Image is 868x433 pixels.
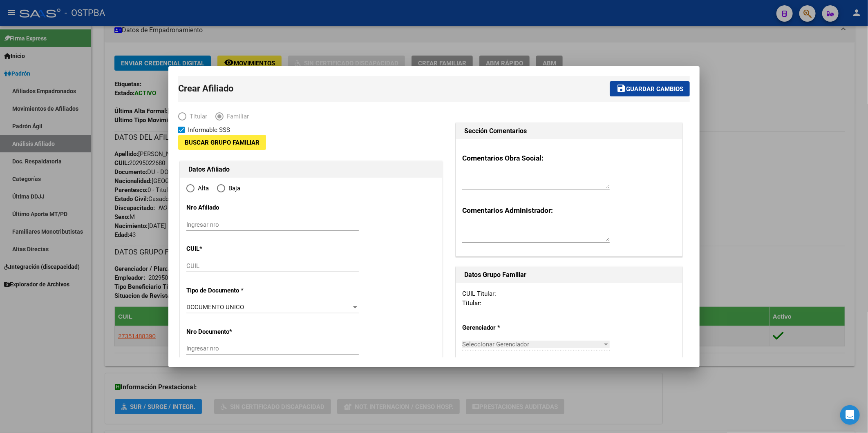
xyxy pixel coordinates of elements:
[610,81,690,96] button: Guardar cambios
[462,205,676,216] h3: Comentarios Administrador:
[186,327,261,337] p: Nro Documento
[185,139,260,146] span: Buscar Grupo Familiar
[186,186,248,194] mat-radio-group: Elija una opción
[195,184,209,193] span: Alta
[462,323,526,333] p: Gerenciador *
[178,135,266,150] button: Buscar Grupo Familiar
[616,83,626,93] mat-icon: save
[186,244,261,254] p: CUIL
[462,153,676,163] h3: Comentarios Obra Social:
[464,270,674,280] h1: Datos Grupo Familiar
[186,112,207,121] span: Titular
[186,286,261,295] p: Tipo de Documento *
[178,114,257,122] mat-radio-group: Elija una opción
[186,203,261,212] p: Nro Afiliado
[840,405,860,425] div: Open Intercom Messenger
[626,85,683,93] span: Guardar cambios
[224,112,249,121] span: Familiar
[462,289,676,308] div: CUIL Titular: Titular:
[225,184,240,193] span: Baja
[188,165,434,174] h1: Datos Afiliado
[188,125,230,135] span: Informable SSS
[464,126,674,136] h1: Sección Comentarios
[186,304,244,311] span: DOCUMENTO UNICO
[462,341,602,348] span: Seleccionar Gerenciador
[178,83,233,94] span: Crear Afiliado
